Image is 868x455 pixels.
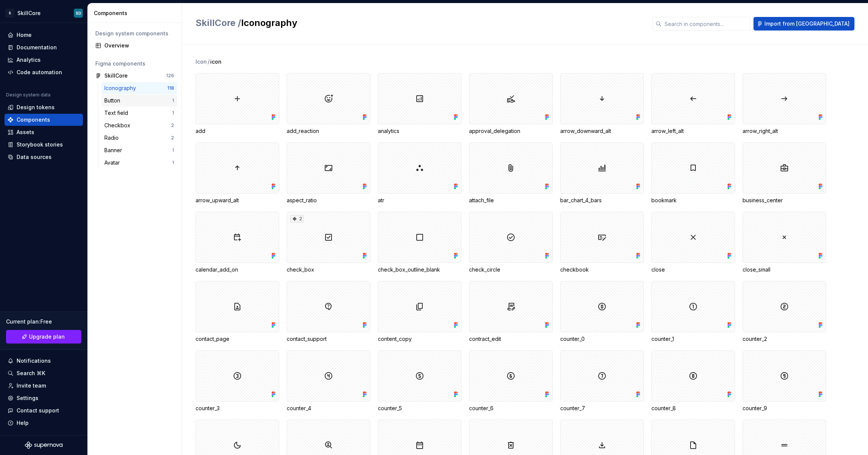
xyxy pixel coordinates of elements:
a: Assets [5,126,83,138]
a: Storybook stories [5,139,83,151]
div: add [196,73,279,135]
div: Help [17,419,29,427]
div: contract_edit [469,281,553,343]
div: checkbook [560,212,644,273]
a: Settings [5,392,83,404]
div: check_box_outline_blank [378,212,462,273]
div: arrow_right_alt [743,73,826,135]
svg: Supernova Logo [25,441,63,449]
button: Search ⌘K [5,367,83,379]
div: close [651,212,735,273]
div: Invite team [17,382,46,389]
div: Documentation [17,44,57,51]
div: Checkbox [104,122,133,129]
a: Home [5,29,83,41]
div: close_small [743,212,826,273]
div: approval_delegation [469,73,553,135]
div: 1 [172,98,174,104]
div: Avatar [104,159,123,166]
div: business_center [743,197,826,204]
button: SSkillCoreSD [2,5,86,21]
div: 2check_box [287,212,370,273]
div: arrow_downward_alt [560,127,644,135]
div: calendar_add_on [196,266,279,273]
div: Design system components [95,30,174,37]
div: Search ⌘K [17,369,45,377]
input: Search in components... [662,17,750,31]
a: Analytics [5,54,83,66]
div: Components [17,116,50,124]
div: counter_1 [651,335,735,343]
div: aspect_ratio [287,197,370,204]
div: check_circle [469,266,553,273]
div: Iconography [104,84,139,92]
div: counter_8 [651,350,735,412]
div: business_center [743,142,826,204]
a: SkillCore126 [92,70,177,82]
div: Assets [17,128,34,136]
div: Data sources [17,153,52,161]
div: analytics [378,73,462,135]
div: bar_chart_4_bars [560,142,644,204]
div: Code automation [17,69,62,76]
div: add_reaction [287,73,370,135]
div: counter_2 [743,335,826,343]
button: Contact support [5,405,83,417]
div: calendar_add_on [196,212,279,273]
a: Design tokens [5,101,83,113]
a: Overview [92,40,177,52]
button: Help [5,417,83,429]
div: Home [17,31,32,39]
div: contact_page [196,335,279,343]
span: SkillCore / [196,17,241,28]
div: Design tokens [17,104,55,111]
div: 1 [172,147,174,153]
span: Import from [GEOGRAPHIC_DATA] [764,20,850,27]
a: Avatar1 [101,157,177,169]
div: S [5,9,14,18]
div: bookmark [651,142,735,204]
div: 2 [171,122,174,128]
div: Analytics [17,56,41,64]
div: aspect_ratio [287,142,370,204]
div: counter_1 [651,281,735,343]
div: Text field [104,109,131,117]
a: Data sources [5,151,83,163]
div: counter_3 [196,350,279,412]
div: close [651,266,735,273]
h2: Iconography [196,17,643,29]
div: Storybook stories [17,141,63,148]
div: 1 [172,160,174,166]
div: counter_0 [560,335,644,343]
a: Banner1 [101,144,177,156]
div: arrow_upward_alt [196,197,279,204]
div: SD [76,10,81,16]
a: Button1 [101,95,177,107]
a: Iconography118 [101,82,177,94]
div: contact_support [287,335,370,343]
div: SkillCore [17,9,41,17]
div: check_box_outline_blank [378,266,462,273]
div: counter_4 [287,405,370,412]
div: SkillCore [104,72,128,79]
div: 126 [166,73,174,79]
div: counter_8 [651,405,735,412]
a: Documentation [5,41,83,53]
div: counter_9 [743,350,826,412]
div: counter_4 [287,350,370,412]
div: counter_2 [743,281,826,343]
a: Invite team [5,380,83,392]
div: arrow_right_alt [743,127,826,135]
div: counter_3 [196,405,279,412]
a: Checkbox2 [101,119,177,131]
div: counter_7 [560,405,644,412]
div: Design system data [6,92,50,98]
div: bookmark [651,197,735,204]
div: close_small [743,266,826,273]
div: 2 [290,215,304,223]
div: Components [94,9,179,17]
div: counter_9 [743,405,826,412]
div: Settings [17,394,38,402]
div: analytics [378,127,462,135]
div: attach_file [469,142,553,204]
